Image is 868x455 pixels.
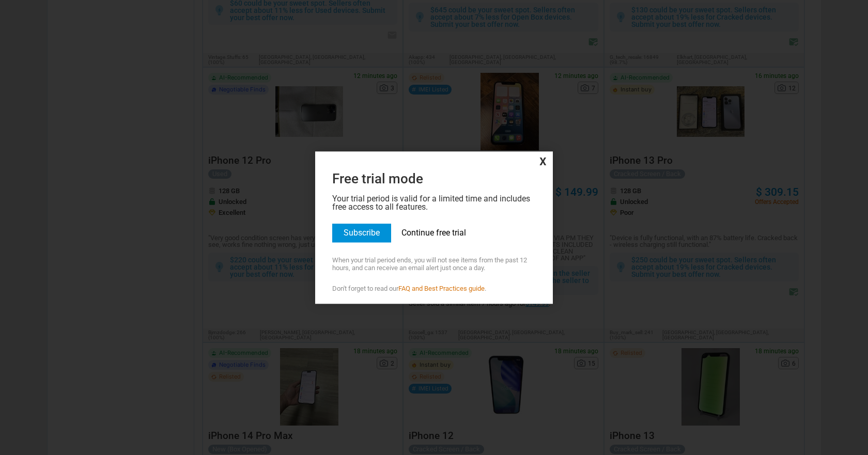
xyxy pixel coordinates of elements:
[332,168,536,185] h2: Free trial mode
[398,285,485,292] a: FAQ and Best Practices guide
[332,285,536,292] span: Don't forget to read our .
[401,228,466,238] a: Continue free trial
[332,224,391,242] button: Subscribe
[332,185,536,211] p: Your trial period is valid for a limited time and includes free access to all features.
[332,256,536,272] span: When your trial period ends, you will not see items from the past 12 hours, and can receive an em...
[318,154,550,168] span: x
